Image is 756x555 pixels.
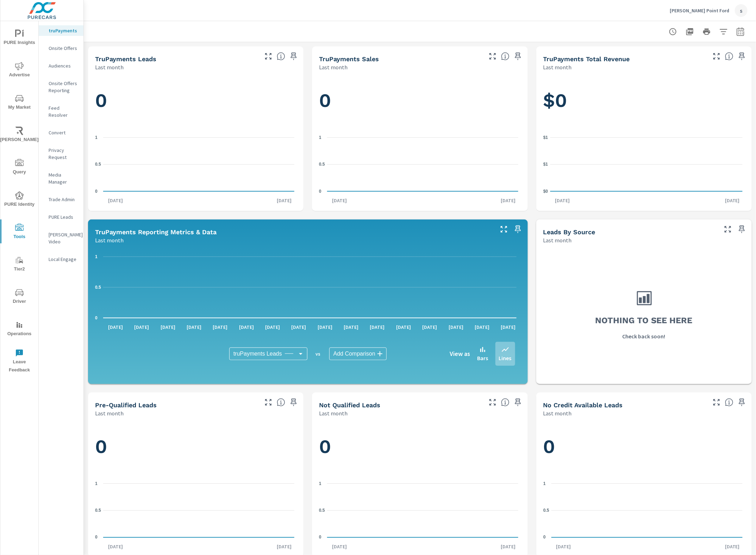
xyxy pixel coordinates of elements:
[49,147,78,161] p: Privacy Request
[2,224,36,241] span: Tools
[39,229,83,247] div: [PERSON_NAME] Video
[95,236,124,244] p: Last month
[272,543,296,550] p: [DATE]
[182,324,206,331] p: [DATE]
[49,231,78,245] p: [PERSON_NAME] Video
[49,45,78,52] p: Onsite Offers
[39,103,83,120] div: Feed Resolver
[39,170,83,187] div: Media Manager
[272,197,296,204] p: [DATE]
[365,324,390,331] p: [DATE]
[501,398,510,407] span: A basic review has been done and has not approved the credit worthiness of the lead by the config...
[319,162,325,167] text: 0.5
[263,397,274,408] button: Make Fullscreen
[39,78,83,96] div: Onsite Offers Reporting
[327,197,352,204] p: [DATE]
[0,21,38,377] div: nav menu
[260,324,285,331] p: [DATE]
[95,435,296,459] h1: 0
[49,62,78,69] p: Audiences
[129,324,154,331] p: [DATE]
[499,354,512,362] p: Lines
[2,30,36,47] span: PURE Insights
[49,80,78,94] p: Onsite Offers Reporting
[543,189,548,194] text: $0
[2,127,36,144] span: [PERSON_NAME]
[156,324,180,331] p: [DATE]
[2,94,36,111] span: My Market
[496,543,521,550] p: [DATE]
[319,435,520,459] h1: 0
[319,63,348,71] p: Last month
[717,25,731,39] button: Apply Filters
[512,224,524,235] span: Save this to your personalized report
[39,127,83,138] div: Convert
[49,213,78,221] p: PURE Leads
[95,228,217,236] h5: truPayments Reporting Metrics & Data
[595,314,693,326] h3: Nothing to see here
[725,52,733,60] span: Total revenue from sales matched to a truPayments lead. [Source: This data is sourced from the de...
[39,145,83,162] div: Privacy Request
[623,332,666,340] p: Check back soon!
[319,135,321,140] text: 1
[722,224,733,235] button: Make Fullscreen
[49,104,78,119] p: Feed Resolver
[208,324,232,331] p: [DATE]
[103,197,128,204] p: [DATE]
[103,543,128,550] p: [DATE]
[95,162,101,167] text: 0.5
[95,401,157,409] h5: Pre-Qualified Leads
[95,55,156,63] h5: truPayments Leads
[39,43,83,53] div: Onsite Offers
[551,543,576,550] p: [DATE]
[711,51,722,62] button: Make Fullscreen
[683,25,697,39] button: "Export Report to PDF"
[736,224,748,235] span: Save this to your personalized report
[319,535,321,540] text: 0
[725,398,733,407] span: A lead that has been submitted but has not gone through the credit application process.
[543,435,745,459] h1: 0
[307,351,329,357] p: vs
[543,401,623,409] h5: No Credit Available Leads
[2,288,36,306] span: Driver
[319,189,321,194] text: 0
[39,212,83,222] div: PURE Leads
[39,194,83,205] div: Trade Admin
[319,409,348,417] p: Last month
[319,481,321,486] text: 1
[496,197,521,204] p: [DATE]
[103,324,128,331] p: [DATE]
[550,197,575,204] p: [DATE]
[319,401,380,409] h5: Not Qualified Leads
[512,397,524,408] span: Save this to your personalized report
[543,409,572,417] p: Last month
[543,508,549,513] text: 0.5
[288,51,299,62] span: Save this to your personalized report
[450,350,470,357] h6: View as
[543,162,548,167] text: $1
[487,397,498,408] button: Make Fullscreen
[720,197,745,204] p: [DATE]
[543,236,572,244] p: Last month
[287,324,311,331] p: [DATE]
[49,27,78,34] p: truPayments
[543,89,745,113] h1: $0
[95,135,98,140] text: 1
[736,397,748,408] span: Save this to your personalized report
[2,159,36,176] span: Query
[319,89,520,113] h1: 0
[543,135,548,140] text: $1
[95,508,101,513] text: 0.5
[735,4,748,17] div: s
[543,228,595,236] h5: Leads By Source
[700,25,714,39] button: Print Report
[487,51,498,62] button: Make Fullscreen
[501,52,510,60] span: Number of sales matched to a truPayments lead. [Source: This data is sourced from the dealer's DM...
[2,321,36,338] span: Operations
[327,543,352,550] p: [DATE]
[470,324,494,331] p: [DATE]
[2,62,36,79] span: Advertise
[39,60,83,71] div: Audiences
[319,508,325,513] text: 0.5
[95,409,124,417] p: Last month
